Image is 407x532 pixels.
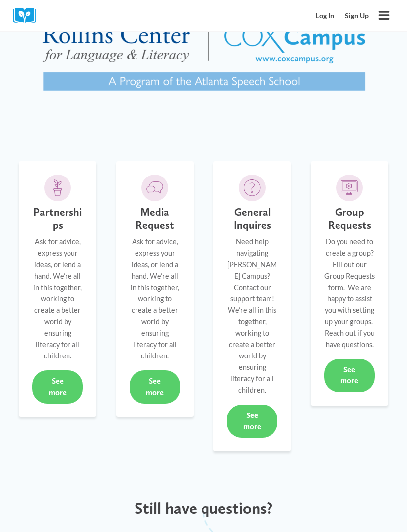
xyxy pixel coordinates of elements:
h5: Group Requests [324,206,375,232]
img: RollinsCox combined logo [19,4,388,116]
a: Log In [311,7,340,25]
h5: General Inquires [227,206,277,232]
p: Ask for advice, express your ideas, or lend a hand. We’re all in this together, working to create... [130,236,180,362]
h5: Media Request [130,206,180,232]
a: See more [32,371,83,404]
a: See more [227,405,277,438]
img: Cox Campus [13,8,43,23]
p: Need help navigating [PERSON_NAME] Campus? Contact our support team! We’re all in this together, ... [227,236,277,397]
a: See more [324,359,375,392]
span: Still have questions? [135,499,273,518]
h5: Partnerships [32,206,83,232]
a: Sign Up [339,7,374,25]
a: See more [130,371,180,404]
p: Do you need to create a group? Fill out our Group Requests form. We are happy to assist you with ... [324,236,375,351]
button: Open menu [374,6,394,25]
nav: Secondary Mobile Navigation [311,7,374,25]
p: Ask for advice, express your ideas, or lend a hand. We’re all in this together, working to create... [32,236,83,362]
